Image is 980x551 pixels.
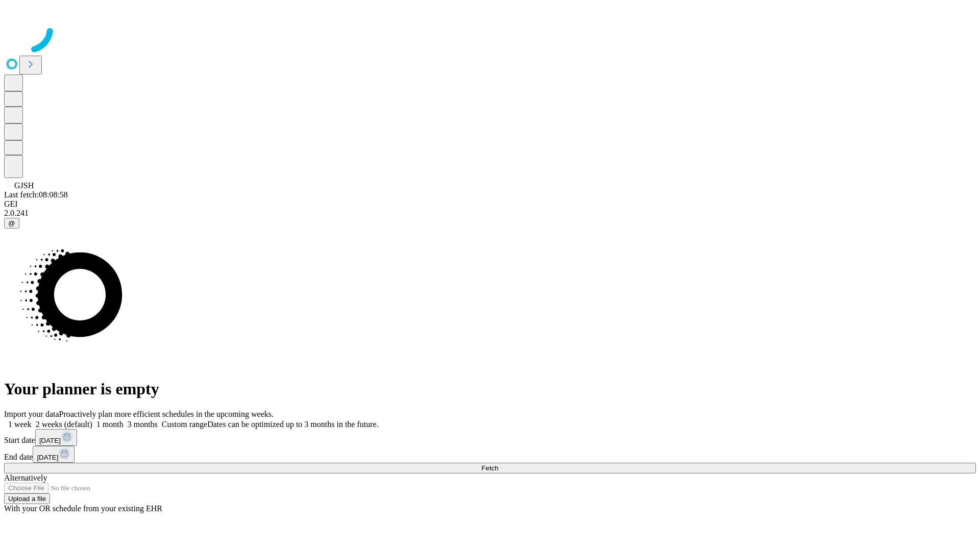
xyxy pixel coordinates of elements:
[4,504,162,513] span: With your OR schedule from your existing EHR
[4,209,976,218] div: 2.0.241
[33,446,75,463] button: [DATE]
[128,420,158,429] span: 3 months
[4,380,976,398] h1: Your planner is empty
[4,493,50,504] button: Upload a file
[36,420,92,429] span: 2 weeks (default)
[207,420,378,429] span: Dates can be optimized up to 3 months in the future.
[4,446,976,463] div: End date
[59,410,274,418] span: Proactively plan more efficient schedules in the upcoming weeks.
[162,420,207,429] span: Custom range
[35,429,77,446] button: [DATE]
[37,454,58,461] span: [DATE]
[8,219,15,227] span: @
[4,429,976,446] div: Start date
[4,473,47,482] span: Alternatively
[96,420,124,429] span: 1 month
[481,464,498,472] span: Fetch
[39,437,61,444] span: [DATE]
[14,181,34,190] span: GJSH
[4,463,976,473] button: Fetch
[4,199,976,209] div: GEI
[4,410,59,418] span: Import your data
[8,420,32,429] span: 1 week
[4,190,68,199] span: Last fetch: 08:08:58
[4,218,19,229] button: @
